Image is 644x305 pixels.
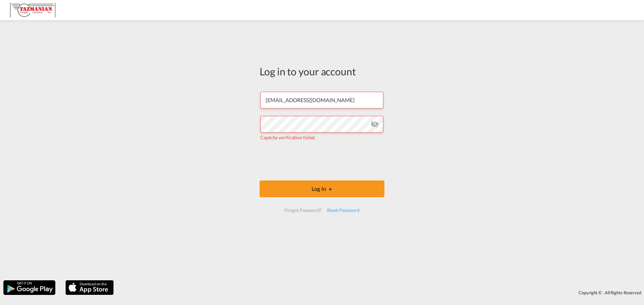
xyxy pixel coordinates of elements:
img: apple.png [65,280,114,296]
div: Log in to your account [260,64,384,78]
div: Reset Password [324,204,362,216]
img: a292c8e082cb11ee87a80f50be6e15c3.JPG [10,3,55,18]
img: google.png [3,280,56,296]
button: LOGIN [260,180,384,197]
iframe: reCAPTCHA [271,148,373,174]
div: Copyright © . All Rights Reserved [117,287,644,298]
md-icon: icon-eye-off [371,120,379,128]
input: Enter email/phone number [260,92,383,108]
span: Captcha verification failed. [260,135,316,140]
div: Forgot Password? [282,204,324,216]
